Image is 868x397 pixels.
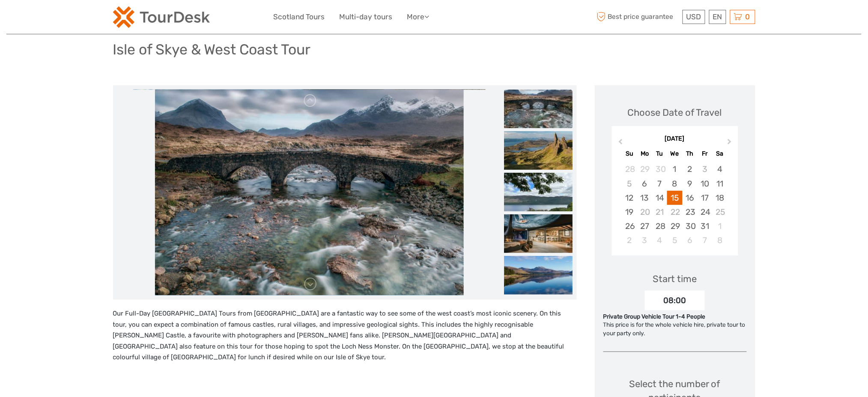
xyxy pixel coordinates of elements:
button: Next Month [724,137,737,150]
div: Choose Thursday, October 9th, 2025 [683,177,698,191]
div: Choose Thursday, October 16th, 2025 [683,191,698,205]
div: Choose Wednesday, October 15th, 2025 [667,191,682,205]
div: 08:00 [645,291,705,310]
div: Choose Monday, October 6th, 2025 [637,177,652,191]
div: Choose Tuesday, October 28th, 2025 [652,219,667,233]
div: Choose Saturday, October 18th, 2025 [713,191,728,205]
div: Choose Friday, October 24th, 2025 [698,205,713,219]
a: Scotland Tours [274,11,325,23]
div: Choose Saturday, November 1st, 2025 [713,219,728,233]
span: USD [686,12,701,21]
p: We're away right now. Please check back later! [12,15,97,22]
div: Su [622,148,637,159]
div: Choose Wednesday, October 8th, 2025 [667,177,682,191]
div: Choose Friday, October 17th, 2025 [698,191,713,205]
div: Choose Thursday, October 23rd, 2025 [683,205,698,219]
img: e898f1e65dcb4fbbb664fecea0d45cd5_main_slider.jpeg [155,90,463,295]
div: This price is for the whole vehicle hire, private tour to your party only. [603,321,747,337]
div: Mo [637,148,652,159]
div: Fr [698,148,713,159]
div: Not available Wednesday, October 22nd, 2025 [667,205,682,219]
div: Choose Monday, October 27th, 2025 [637,219,652,233]
div: Choose Sunday, September 28th, 2025 [622,162,637,176]
div: Private Group Vehicle Tour 1-4 People [603,313,747,321]
div: Choose Monday, October 13th, 2025 [637,191,652,205]
img: e898f1e65dcb4fbbb664fecea0d45cd5_slider_thumbnail.jpeg [504,90,573,128]
img: 5f5375481521459993fa1846b3662ddf_slider_thumbnail.jpeg [504,131,573,170]
button: Previous Month [613,137,626,150]
div: Sa [713,148,728,159]
div: Choose Thursday, November 6th, 2025 [683,233,698,247]
div: Choose Saturday, October 11th, 2025 [713,177,728,191]
div: Choose Wednesday, November 5th, 2025 [667,233,682,247]
div: Tu [652,148,667,159]
div: Start time [653,272,697,286]
p: Our Full-Day [GEOGRAPHIC_DATA] Tours from [GEOGRAPHIC_DATA] are a fantastic way to see some of th... [113,308,577,363]
div: Choose Friday, October 10th, 2025 [698,177,713,191]
div: Choose Sunday, October 19th, 2025 [622,205,637,219]
div: Choose Date of Travel [628,106,722,119]
a: More [407,11,430,23]
div: Not available Monday, October 20th, 2025 [637,205,652,219]
div: Choose Saturday, October 4th, 2025 [713,162,728,176]
div: Choose Sunday, October 12th, 2025 [622,191,637,205]
button: Open LiveChat chat widget [98,13,109,24]
a: Multi-day tours [340,11,393,23]
div: Choose Wednesday, October 29th, 2025 [667,219,682,233]
img: 2254-3441b4b5-4e5f-4d00-b396-31f1d84a6ebf_logo_small.png [113,6,210,28]
div: Not available Sunday, October 5th, 2025 [622,177,637,191]
div: Choose Wednesday, October 1st, 2025 [667,162,682,176]
div: [DATE] [612,135,738,144]
div: Th [683,148,698,159]
div: Not available Tuesday, October 21st, 2025 [652,205,667,219]
img: 28a5215c36f74eefa266c363fe007a5a_slider_thumbnail.jpeg [504,214,573,253]
div: Choose Tuesday, September 30th, 2025 [652,162,667,176]
div: EN [709,10,726,24]
div: Choose Tuesday, November 4th, 2025 [652,233,667,247]
div: Not available Saturday, October 25th, 2025 [713,205,728,219]
div: month 2025-10 [614,162,735,247]
div: Choose Tuesday, October 14th, 2025 [652,191,667,205]
div: Choose Monday, September 29th, 2025 [637,162,652,176]
h1: Isle of Skye & West Coast Tour [113,41,311,58]
div: Choose Friday, October 31st, 2025 [698,219,713,233]
div: Not available Friday, October 3rd, 2025 [698,162,713,176]
img: 7bdba8e7abf545b6ae9c00007614c72f_slider_thumbnail.jpeg [504,173,573,211]
div: Choose Thursday, October 30th, 2025 [683,219,698,233]
div: Choose Thursday, October 2nd, 2025 [683,162,698,176]
div: Choose Tuesday, October 7th, 2025 [652,177,667,191]
span: Best price guarantee [595,10,680,24]
span: 0 [744,12,752,21]
div: Choose Friday, November 7th, 2025 [698,233,713,247]
div: We [667,148,682,159]
div: Choose Sunday, November 2nd, 2025 [622,233,637,247]
div: Choose Saturday, November 8th, 2025 [713,233,728,247]
img: 6230eb30bd834fe781bab9db17d53d73_slider_thumbnail.jpeg [504,256,573,295]
div: Choose Monday, November 3rd, 2025 [637,233,652,247]
div: Choose Sunday, October 26th, 2025 [622,219,637,233]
